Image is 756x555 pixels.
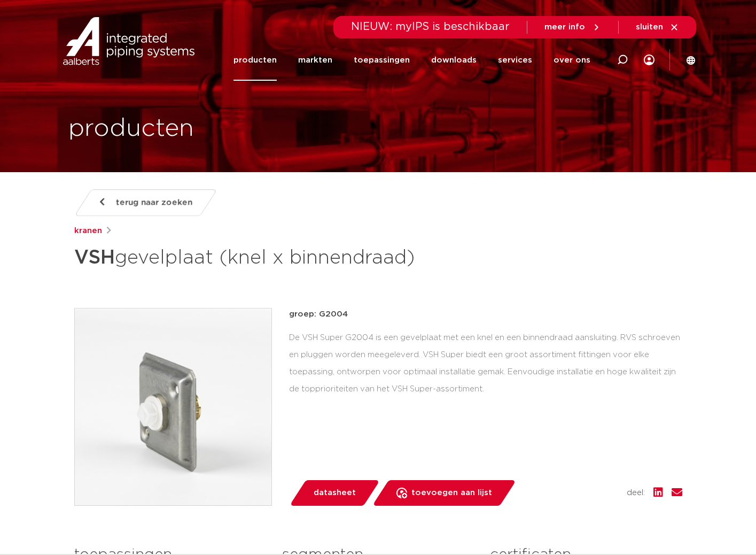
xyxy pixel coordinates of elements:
a: meer info [544,22,601,32]
span: NIEUW: myIPS is beschikbaar [351,21,510,32]
span: datasheet [314,484,356,502]
a: producten [233,40,277,81]
a: toepassingen [354,40,410,81]
div: my IPS [644,48,654,72]
a: services [498,40,532,81]
strong: VSH [74,248,115,267]
a: terug naar zoeken [74,189,217,216]
span: toevoegen aan lijst [411,484,492,502]
div: De VSH Super G2004 is een gevelplaat met een knel en een binnendraad aansluiting. RVS schroeven e... [289,329,682,397]
span: meer info [544,23,585,31]
img: Product Image for VSH gevelplaat (knel x binnendraad) [75,309,271,505]
a: downloads [431,40,477,81]
span: sluiten [636,23,663,31]
span: deel: [627,487,645,499]
a: over ons [554,40,590,81]
a: sluiten [636,22,679,32]
a: markten [298,40,332,81]
h1: gevelplaat (knel x binnendraad) [74,242,476,274]
nav: Menu [233,40,590,81]
h1: producten [68,112,194,146]
a: kranen [74,225,102,237]
span: terug naar zoeken [116,194,192,211]
a: datasheet [289,480,380,506]
p: groep: G2004 [289,308,682,321]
